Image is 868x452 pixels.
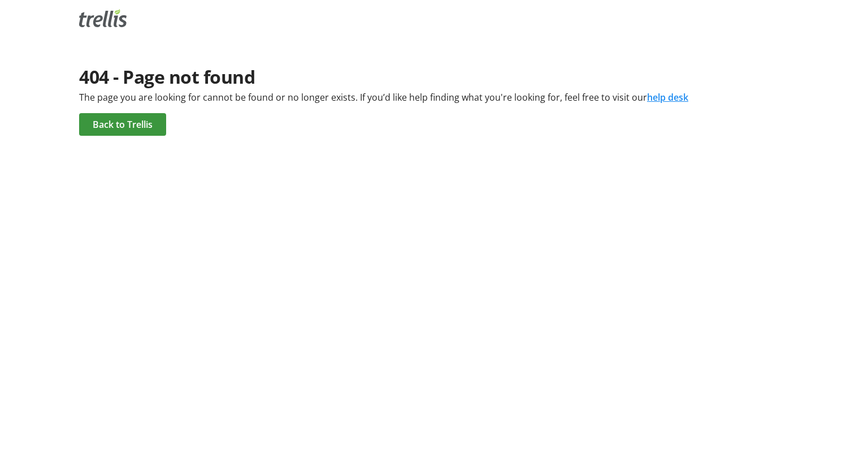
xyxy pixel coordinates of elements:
a: Back to Trellis [79,113,166,136]
span: Back to Trellis [93,118,153,131]
div: 404 - Page not found [79,63,789,91]
a: help desk [647,91,688,104]
div: The page you are looking for cannot be found or no longer exists. If you’d like help finding what... [79,91,789,104]
img: Trellis Logo [79,9,127,27]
